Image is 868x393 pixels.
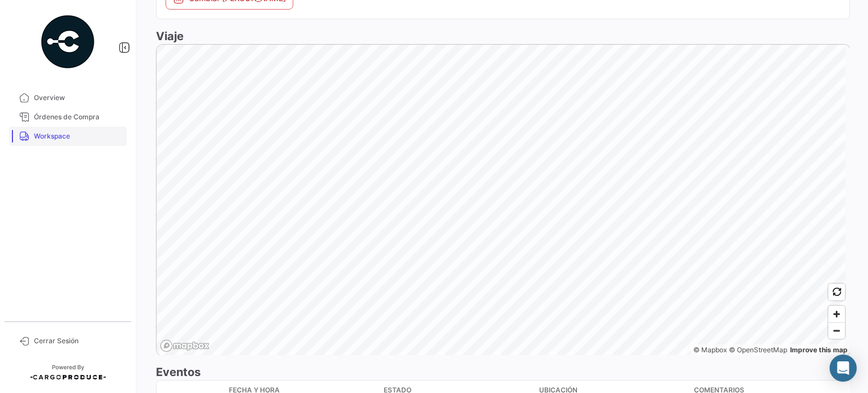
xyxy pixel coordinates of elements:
[40,14,96,70] img: powered-by.png
[830,355,857,382] div: Abrir Intercom Messenger
[156,364,850,380] h3: Eventos
[160,339,210,352] a: Mapbox logo
[157,45,845,357] canvas: Map
[9,88,127,107] a: Overview
[34,93,122,103] span: Overview
[9,127,127,146] a: Workspace
[9,107,127,127] a: Órdenes de Compra
[790,346,848,354] a: Map feedback
[828,306,845,322] button: Zoom in
[34,131,122,141] span: Workspace
[34,112,122,122] span: Órdenes de Compra
[693,346,727,354] a: Mapbox
[156,28,850,44] h3: Viaje
[828,323,845,339] span: Zoom out
[828,322,845,339] button: Zoom out
[729,346,787,354] a: OpenStreetMap
[34,336,122,346] span: Cerrar Sesión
